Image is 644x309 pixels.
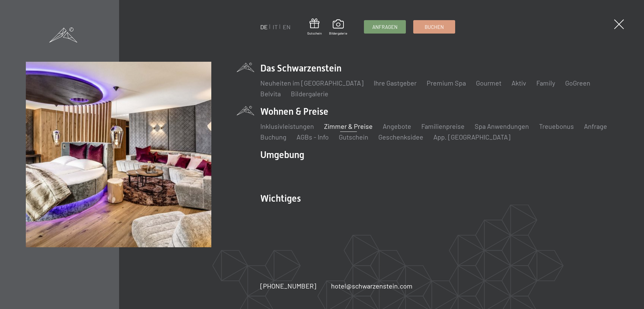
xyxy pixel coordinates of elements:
a: Neuheiten im [GEOGRAPHIC_DATA] [260,79,364,87]
a: Anfragen [364,20,406,33]
a: hotel@schwarzenstein.com [331,281,413,291]
span: [PHONE_NUMBER] [260,282,316,290]
a: Treuebonus [539,122,574,130]
a: Inklusivleistungen [260,122,314,130]
a: Ihre Gastgeber [374,79,417,87]
a: [PHONE_NUMBER] [260,281,316,291]
a: Premium Spa [427,79,466,87]
a: Aktiv [512,79,526,87]
span: Buchen [425,23,444,31]
a: Bildergalerie [329,19,347,36]
a: Zimmer & Preise [324,122,373,130]
a: Gutschein [307,18,322,36]
a: DE [260,23,268,31]
a: Spa Anwendungen [475,122,529,130]
a: AGBs - Info [297,133,329,141]
a: Gutschein [339,133,368,141]
a: Anfrage [584,122,607,130]
span: Gutschein [307,31,322,36]
a: Familienpreise [421,122,465,130]
span: Anfragen [372,23,397,31]
a: Bildergalerie [291,90,328,98]
a: GoGreen [565,79,590,87]
a: Buchen [414,20,455,33]
a: App. [GEOGRAPHIC_DATA] [433,133,511,141]
a: Angebote [383,122,411,130]
a: Family [536,79,555,87]
a: Geschenksidee [378,133,423,141]
a: EN [283,23,290,31]
a: Belvita [260,90,281,98]
a: IT [273,23,278,31]
span: Bildergalerie [329,31,347,36]
a: Gourmet [476,79,501,87]
a: Buchung [260,133,286,141]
